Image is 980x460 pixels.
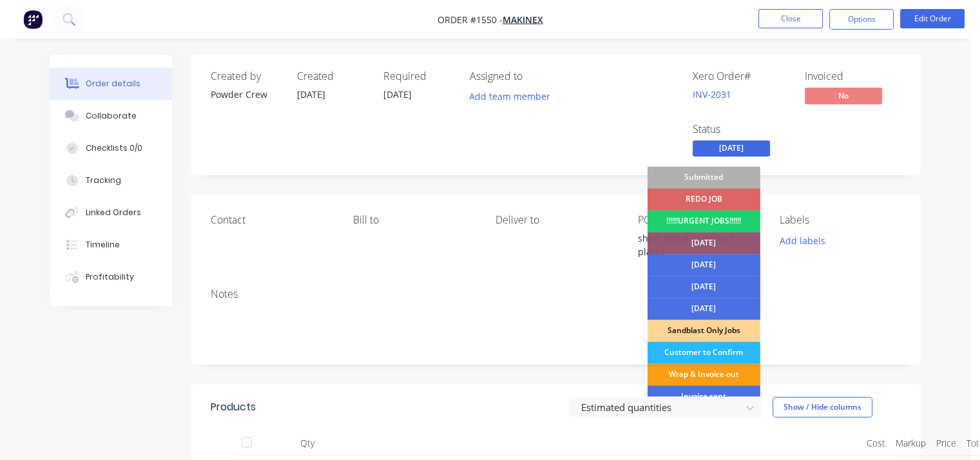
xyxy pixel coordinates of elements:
div: Notes [211,288,901,300]
div: Invoiced [805,70,901,82]
div: Bill to [353,214,475,226]
button: [DATE] [693,140,770,160]
div: Deliver to [495,214,617,226]
div: Markup [890,430,931,456]
div: [DATE] [648,254,760,276]
a: INV-2031 [693,88,731,101]
div: Products [211,399,256,415]
div: Invoice sent [648,385,760,407]
span: Order #1550 - [437,14,503,26]
div: Checklists 0/0 [86,142,142,154]
img: Factory [23,10,43,29]
div: Created by [211,70,282,82]
div: Powder Crew [211,88,282,101]
div: Status [693,123,789,135]
div: Order details [86,78,140,90]
div: Customer to Confirm [648,341,760,363]
div: Contact [211,214,332,226]
div: Assigned to [470,70,599,82]
div: Tracking [86,175,121,186]
div: REDO JOB [648,188,760,210]
button: Linked Orders [50,196,172,229]
button: Show / Hide columns [773,397,872,417]
button: Collaborate [50,100,172,132]
div: [DATE] [648,276,760,298]
div: [DATE] [648,232,760,254]
div: !!!!!!URGENT JOBS!!!!!! [648,210,760,232]
div: Wrap & Invoice out [648,363,760,385]
div: sheet metal and small plates [637,231,759,258]
div: Xero Order # [693,70,789,82]
span: [DATE] [297,88,325,101]
span: [DATE] [693,140,770,157]
div: Required [383,70,454,82]
div: Submitted [648,166,760,188]
div: Cost [861,430,890,456]
button: Options [829,9,894,30]
div: Created [297,70,368,82]
div: PO [637,214,759,226]
a: Makinex [503,14,543,26]
div: Collaborate [86,110,137,122]
div: [DATE] [648,298,760,320]
button: Add team member [470,88,557,105]
span: No [805,88,882,104]
div: Qty [269,430,346,456]
button: Profitability [50,261,172,293]
button: Add team member [463,88,557,105]
span: [DATE] [383,88,412,101]
button: Tracking [50,164,172,196]
button: Timeline [50,229,172,261]
div: Profitability [86,271,134,283]
button: Edit Order [900,9,965,28]
div: Price [931,430,961,456]
div: Linked Orders [86,207,141,218]
div: Sandblast Only Jobs [648,320,760,341]
button: Add labels [773,231,832,249]
button: Checklists 0/0 [50,132,172,164]
button: Order details [50,68,172,100]
div: Timeline [86,239,120,251]
button: Close [758,9,823,28]
div: Labels [780,214,901,226]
